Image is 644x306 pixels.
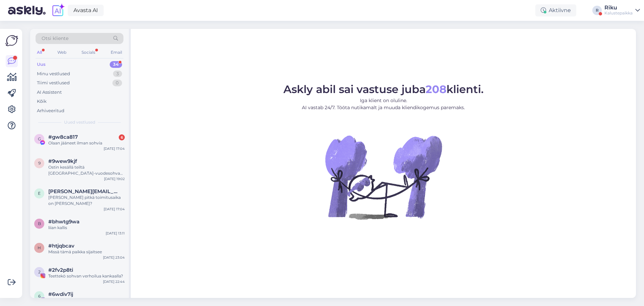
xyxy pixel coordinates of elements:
[119,134,125,140] div: 6
[323,117,444,237] img: No Chat active
[283,97,484,111] p: Iga klient on oluline. AI vastab 24/7. Tööta nutikamalt ja muuda kliendikogemus paremaks.
[42,35,68,42] span: Otsi kliente
[38,221,41,226] span: b
[48,219,79,225] span: #bhwtg9wa
[112,80,122,86] div: 0
[535,4,576,16] div: Aktiivne
[37,98,47,105] div: Kõik
[110,61,122,68] div: 34
[604,10,633,16] div: Kalustepaikka
[104,176,125,181] div: [DATE] 19:02
[48,188,118,194] span: elina.anttikoski@hotmail.com
[103,255,125,260] div: [DATE] 23:04
[48,249,125,255] div: Missä tämä paikka sijaitsee
[36,48,43,57] div: All
[48,291,73,297] span: #6wdiv7ij
[37,107,64,114] div: Arhiveeritud
[37,61,46,68] div: Uus
[38,294,41,299] span: 6
[37,71,70,77] div: Minu vestlused
[38,191,41,196] span: e
[48,134,78,140] span: #gw8ca817
[283,83,484,96] span: Askly abil sai vastuse juba klienti.
[109,48,123,57] div: Email
[51,3,65,17] img: explore-ai
[48,164,125,176] div: Ostin kesällä teiltä [GEOGRAPHIC_DATA]-vuodesohvan. Toimittajilta puuttui silloin kokoamisohjeet ...
[48,267,73,273] span: #2fv2p8ti
[38,161,41,166] span: 9
[604,5,640,16] a: RikuKalustepaikka
[104,207,125,212] div: [DATE] 17:04
[48,158,77,164] span: #9wew9kjf
[37,80,70,86] div: Tiimi vestlused
[48,194,125,207] div: [PERSON_NAME] pitkä toimitusaika on [PERSON_NAME]?
[37,89,62,96] div: AI Assistent
[68,5,104,16] a: Avasta AI
[38,269,41,274] span: 2
[56,48,68,57] div: Web
[604,5,633,10] div: Riku
[113,71,122,77] div: 3
[103,279,125,284] div: [DATE] 22:44
[5,34,18,47] img: Askly Logo
[592,6,602,15] div: R
[48,225,125,231] div: liian kallis
[106,231,125,236] div: [DATE] 13:11
[104,146,125,151] div: [DATE] 17:04
[48,243,74,249] span: #htjqbcav
[38,245,41,250] span: h
[38,136,41,141] span: g
[48,273,125,279] div: Teettekö sohvan verhoilua kankaalla?
[64,119,95,125] span: Uued vestlused
[80,48,97,57] div: Socials
[48,140,125,146] div: Olaan jääneet ilman sohvia
[426,83,446,96] b: 208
